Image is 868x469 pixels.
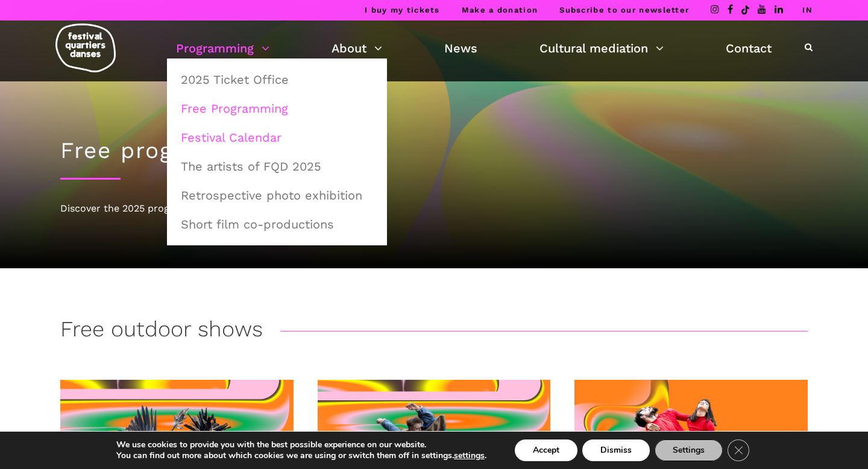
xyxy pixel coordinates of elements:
a: Make a donation [462,5,538,14]
a: Festival Calendar [174,124,380,151]
font: We use cookies to provide you with the best possible experience on our website. [116,439,426,450]
font: Discover the 2025 program for the Quartiers Danses Festival! [60,203,348,214]
font: The artists of FQD 2025 [181,159,321,174]
a: News [444,38,477,58]
font: Free outdoor shows [60,316,263,342]
a: Subscribe to our newsletter [559,5,689,14]
a: Cultural mediation [539,38,664,58]
a: The artists of FQD 2025 [174,153,380,180]
a: Programming [176,38,269,58]
font: Contact [726,41,772,55]
font: You can find out more about which cookies we are using or switch them off in settings. [116,450,454,461]
a: Short film co-productions [174,210,380,238]
font: About [332,41,366,55]
font: settings [454,450,485,461]
font: Short film co-productions [181,217,334,231]
font: Retrospective photo exhibition [181,188,362,203]
font: Dismiss [600,444,632,456]
a: Contact [726,38,772,58]
font: Free Programming [181,101,288,116]
a: IN [802,5,813,14]
button: Accept [515,439,577,461]
a: About [332,38,382,58]
font: Cultural mediation [539,41,648,55]
a: 2025 Ticket Office [174,66,380,93]
button: Settings [655,439,723,461]
font: News [444,41,477,55]
img: logo-fqd-med [55,24,116,72]
font: Free programming 2025 [60,137,344,163]
font: Accept [533,444,559,456]
font: Settings [673,444,705,456]
a: Retrospective photo exhibition [174,181,380,209]
a: I buy my tickets [365,5,440,14]
font: 2025 Ticket Office [181,72,289,87]
font: Programming [176,41,254,55]
a: Free Programming [174,95,380,122]
font: . [485,450,486,461]
button: Dismiss [582,439,650,461]
font: Festival Calendar [181,130,281,145]
button: Close GDPR Cookie Banner [728,439,749,461]
button: settings [454,450,485,461]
